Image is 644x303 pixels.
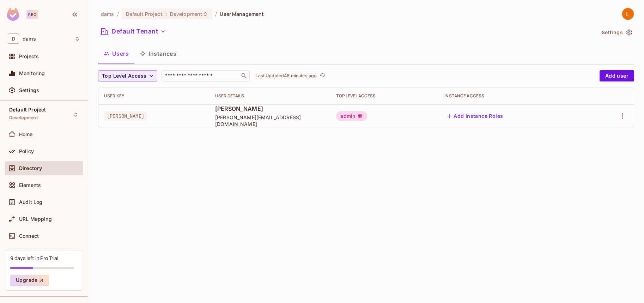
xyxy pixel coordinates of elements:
button: Settings [599,27,634,38]
button: Instances [134,45,182,62]
div: admin [336,111,367,121]
button: Add user [600,70,634,81]
button: Top Level Access [98,70,157,81]
img: SReyMgAAAABJRU5ErkJggg== [7,8,19,21]
button: Default Tenant [98,26,169,37]
span: refresh [320,72,326,79]
div: Pro [26,10,38,19]
span: URL Mapping [19,216,52,222]
span: Elements [19,182,41,188]
span: Directory [19,165,42,171]
div: 9 days left in Pro Trial [10,255,58,261]
p: Last Updated 48 minutes ago [255,73,317,79]
span: Default Project [9,107,46,113]
span: Click to refresh data [317,72,327,80]
span: [PERSON_NAME] [215,105,325,113]
span: Audit Log [19,199,42,205]
span: User Management [220,11,264,17]
span: Settings [19,87,39,93]
span: Policy [19,149,34,154]
div: User Details [215,93,325,99]
span: Projects [19,54,39,59]
div: Top Level Access [336,93,433,99]
span: : [165,11,168,17]
span: [PERSON_NAME] [104,111,147,121]
span: [PERSON_NAME][EMAIL_ADDRESS][DOMAIN_NAME] [215,114,325,127]
span: Default Project [126,11,163,17]
span: Workspace: dams [23,36,36,42]
span: Monitoring [19,71,45,76]
span: Development [9,115,38,121]
button: Upgrade [10,275,49,286]
div: Instance Access [444,93,582,99]
li: / [117,11,119,17]
li: / [215,11,217,17]
button: Add Instance Roles [444,110,506,122]
span: Development [170,11,202,17]
span: D [8,34,19,44]
button: refresh [318,72,327,80]
span: the active workspace [101,11,114,17]
div: User Key [104,93,204,99]
span: Connect [19,233,39,239]
img: Luis Garza Median [622,8,634,20]
span: Home [19,132,33,137]
span: Top Level Access [102,72,146,80]
button: Users [98,45,134,62]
